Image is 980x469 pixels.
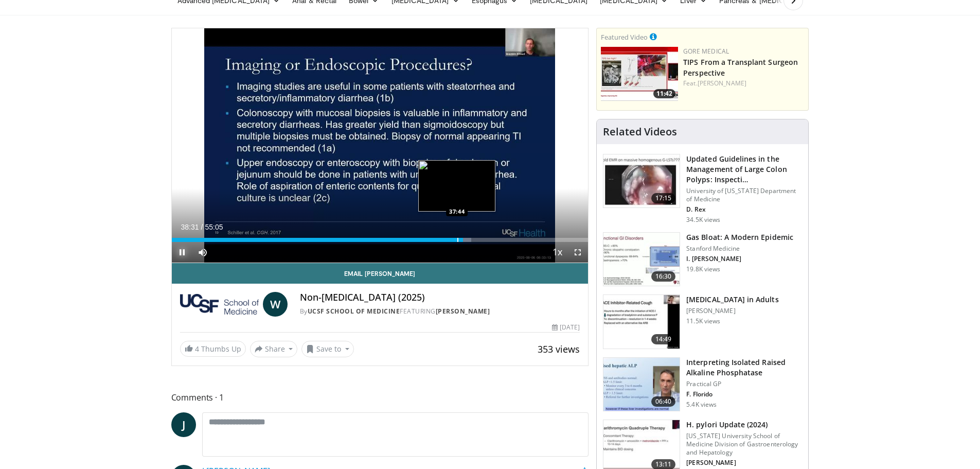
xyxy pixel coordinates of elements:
[603,126,677,138] h4: Related Videos
[180,341,246,357] a: 4 Thumbs Up
[172,28,589,263] video-js: Video Player
[171,391,589,404] span: Comments 1
[653,89,675,98] span: 11:42
[201,223,203,231] span: /
[651,334,676,344] span: 14:49
[436,307,490,316] a: [PERSON_NAME]
[686,255,793,263] p: I. [PERSON_NAME]
[686,317,720,325] p: 11.5K views
[172,263,589,284] a: Email [PERSON_NAME]
[686,216,720,224] p: 34.5K views
[601,32,648,42] small: Featured Video
[567,242,588,263] button: Fullscreen
[601,47,678,101] img: 4003d3dc-4d84-4588-a4af-bb6b84f49ae6.150x105_q85_crop-smart_upscale.jpg
[686,390,802,398] p: F. Florido
[538,343,580,355] span: 353 views
[686,357,802,378] h3: Interpreting Isolated Raised Alkaline Phosphatase
[686,245,793,253] p: Stanford Medicine
[603,295,680,349] img: 11950cd4-d248-4755-8b98-ec337be04c84.150x105_q85_crop-smart_upscale.jpg
[683,47,729,56] a: Gore Medical
[603,358,680,411] img: 6a4ee52d-0f16-480d-a1b4-8187386ea2ed.150x105_q85_crop-smart_upscale.jpg
[651,193,676,203] span: 17:15
[603,357,802,412] a: 06:40 Interpreting Isolated Raised Alkaline Phosphatase Practical GP F. Florido 5.4K views
[603,232,802,287] a: 16:30 Gas Bloat: A Modern Epidemic Stanford Medicine I. [PERSON_NAME] 19.8K views
[686,380,802,388] p: Practical GP
[686,232,793,242] h3: Gas Bloat: A Modern Epidemic
[250,341,298,357] button: Share
[300,307,580,316] div: By FEATURING
[686,420,802,430] h3: H. pylori Update (2024)
[301,341,354,357] button: Save to
[172,238,589,242] div: Progress Bar
[171,412,196,437] a: J
[195,344,199,354] span: 4
[192,242,213,263] button: Mute
[603,154,680,208] img: dfcfcb0d-b871-4e1a-9f0c-9f64970f7dd8.150x105_q85_crop-smart_upscale.jpg
[552,323,580,332] div: [DATE]
[205,223,223,231] span: 55:05
[686,154,802,185] h3: Updated Guidelines in the Management of Large Colon Polyps: Inspecti…
[686,307,778,315] p: [PERSON_NAME]
[181,223,199,231] span: 38:31
[263,292,288,317] a: W
[172,242,192,263] button: Pause
[547,242,567,263] button: Playback Rate
[686,401,717,409] p: 5.4K views
[651,271,676,282] span: 16:30
[603,154,802,224] a: 17:15 Updated Guidelines in the Management of Large Colon Polyps: Inspecti… University of [US_STA...
[686,265,720,273] p: 19.8K views
[686,459,802,467] p: [PERSON_NAME]
[683,79,804,88] div: Feat.
[603,294,802,349] a: 14:49 [MEDICAL_DATA] in Adults [PERSON_NAME] 11.5K views
[686,432,802,457] p: [US_STATE] University School of Medicine Division of Gastroenterology and Hepatology
[686,187,802,203] p: University of [US_STATE] Department of Medicine
[300,292,580,303] h4: Non-[MEDICAL_DATA] (2025)
[686,205,802,214] p: D. Rex
[180,292,259,317] img: UCSF School of Medicine
[698,79,746,88] a: [PERSON_NAME]
[686,294,778,305] h3: [MEDICAL_DATA] in Adults
[308,307,400,316] a: UCSF School of Medicine
[683,57,798,78] a: TIPS From a Transplant Surgeon Perspective
[601,47,678,101] a: 11:42
[603,233,680,286] img: 480ec31d-e3c1-475b-8289-0a0659db689a.150x105_q85_crop-smart_upscale.jpg
[418,160,495,212] img: image.jpeg
[651,396,676,407] span: 06:40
